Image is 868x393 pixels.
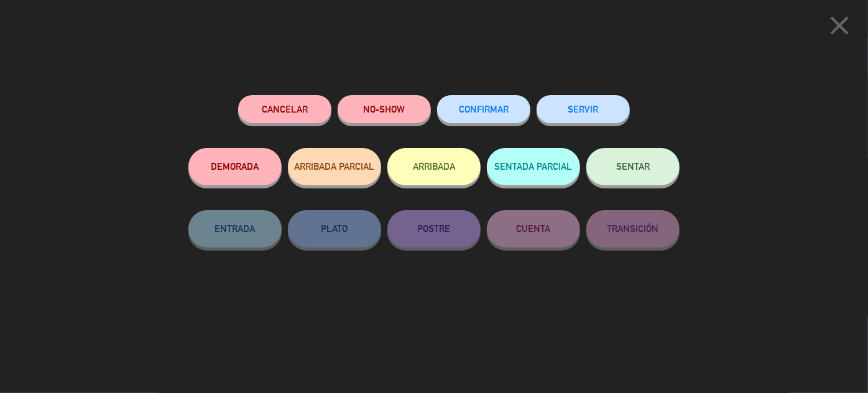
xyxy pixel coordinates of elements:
button: Cancelar [238,95,331,123]
button: SENTADA PARCIAL [487,148,580,185]
button: POSTRE [387,210,481,247]
button: ARRIBADA [387,148,481,185]
span: ARRIBADA PARCIAL [295,161,375,172]
i: close [824,10,855,41]
button: NO-SHOW [338,95,431,123]
button: TRANSICIÓN [586,210,680,247]
button: ENTRADA [188,210,282,247]
button: PLATO [288,210,381,247]
button: ARRIBADA PARCIAL [288,148,381,185]
span: CONFIRMAR [459,104,509,114]
button: close [820,9,859,46]
button: CUENTA [487,210,580,247]
button: CONFIRMAR [437,95,530,123]
button: DEMORADA [188,148,282,185]
button: SERVIR [537,95,630,123]
span: SENTAR [616,161,650,172]
button: SENTAR [586,148,680,185]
